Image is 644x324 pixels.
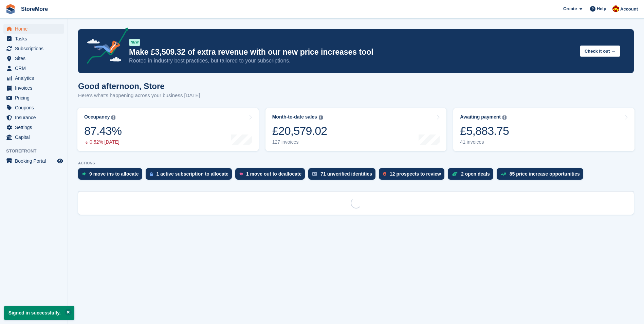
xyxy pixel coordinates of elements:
a: menu [3,83,64,93]
a: Month-to-date sales £20,579.02 127 invoices [265,108,447,151]
a: menu [3,54,64,63]
a: Awaiting payment £5,883.75 41 invoices [453,108,634,151]
a: menu [3,34,64,43]
a: menu [3,103,64,112]
div: 85 price increase opportunities [510,171,580,177]
div: 1 move out to deallocate [246,171,301,177]
a: 1 active subscription to allocate [146,168,235,183]
a: 2 open deals [448,168,497,183]
a: 9 move ins to allocate [78,168,146,183]
a: menu [3,73,64,83]
img: stora-icon-8386f47178a22dfd0bd8f6a31ec36ba5ce8667c1dd55bd0f319d3a0aa187defe.svg [5,4,16,14]
div: 71 unverified identities [320,171,372,177]
a: Preview store [56,157,64,165]
span: Analytics [15,73,56,83]
span: CRM [15,64,56,73]
a: menu [3,132,64,142]
div: Occupancy [84,114,110,120]
img: deal-1b604bf984904fb50ccaf53a9ad4b4a5d6e5aea283cecdc64d6e3604feb123c2.svg [452,172,458,176]
div: Month-to-date sales [272,114,317,120]
span: Invoices [15,83,56,93]
span: Pricing [15,93,56,103]
p: Make £3,509.32 of extra revenue with our new price increases tool [129,47,574,57]
span: Tasks [15,34,56,43]
img: Store More Team [612,5,619,12]
div: £20,579.02 [272,124,327,138]
a: 85 price increase opportunities [497,168,587,183]
div: 9 move ins to allocate [89,171,139,177]
p: Here's what's happening across your business [DATE] [78,92,200,100]
span: Booking Portal [15,156,56,166]
img: price-adjustments-announcement-icon-8257ccfd72463d97f412b2fc003d46551f7dbcb40ab6d574587a9cd5c0d94... [81,28,129,66]
div: 0.52% [DATE] [84,139,122,145]
a: menu [3,44,64,53]
span: Coupons [15,103,56,112]
div: 41 invoices [460,139,509,145]
p: ACTIONS [78,161,634,165]
img: active_subscription_to_allocate_icon-d502201f5373d7db506a760aba3b589e785aa758c864c3986d89f69b8ff3... [150,172,153,176]
span: Create [563,5,577,12]
a: 1 move out to deallocate [235,168,308,183]
a: menu [3,156,64,166]
span: Settings [15,123,56,132]
a: Occupancy 87.43% 0.52% [DATE] [77,108,259,151]
p: Rooted in industry best practices, but tailored to your subscriptions. [129,57,574,65]
p: Signed in successfully. [4,306,74,320]
a: menu [3,113,64,122]
button: Check it out → [580,46,620,57]
span: Account [620,6,638,13]
span: Subscriptions [15,44,56,53]
span: Insurance [15,113,56,122]
div: 87.43% [84,124,122,138]
img: move_outs_to_deallocate_icon-f764333ba52eb49d3ac5e1228854f67142a1ed5810a6f6cc68b1a99e826820c5.svg [239,172,243,176]
a: StoreMore [18,3,51,15]
div: 2 open deals [461,171,490,177]
span: Sites [15,54,56,63]
span: Home [15,24,56,34]
a: 12 prospects to review [379,168,448,183]
img: prospect-51fa495bee0391a8d652442698ab0144808aea92771e9ea1ae160a38d050c398.svg [383,172,386,176]
a: 71 unverified identities [308,168,379,183]
img: icon-info-grey-7440780725fd019a000dd9b08b2336e03edf1995a4989e88bcd33f0948082b44.svg [502,115,507,120]
a: menu [3,24,64,34]
a: menu [3,93,64,103]
div: 12 prospects to review [390,171,441,177]
img: price_increase_opportunities-93ffe204e8149a01c8c9dc8f82e8f89637d9d84a8eef4429ea346261dce0b2c0.svg [501,173,506,176]
span: Help [597,5,606,12]
img: move_ins_to_allocate_icon-fdf77a2bb77ea45bf5b3d319d69a93e2d87916cf1d5bf7949dd705db3b84f3ca.svg [82,172,86,176]
span: Capital [15,132,56,142]
div: 1 active subscription to allocate [157,171,228,177]
div: NEW [129,39,140,46]
span: Storefront [6,148,68,155]
div: £5,883.75 [460,124,509,138]
a: menu [3,64,64,73]
div: 127 invoices [272,139,327,145]
img: verify_identity-adf6edd0f0f0b5bbfe63781bf79b02c33cf7c696d77639b501bdc392416b5a36.svg [312,172,317,176]
h1: Good afternoon, Store [78,82,200,91]
img: icon-info-grey-7440780725fd019a000dd9b08b2336e03edf1995a4989e88bcd33f0948082b44.svg [111,115,115,120]
div: Awaiting payment [460,114,501,120]
a: menu [3,123,64,132]
img: icon-info-grey-7440780725fd019a000dd9b08b2336e03edf1995a4989e88bcd33f0948082b44.svg [319,115,323,120]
